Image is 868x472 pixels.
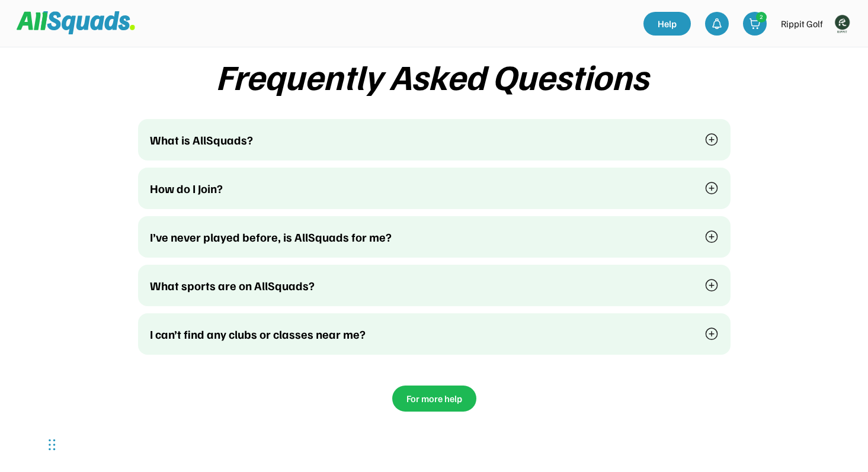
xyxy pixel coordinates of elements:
[392,386,476,412] button: For more help
[150,325,690,343] div: I can’t find any clubs or classes near me?
[704,278,719,293] img: plus-circle%20%281%29.svg
[150,277,690,294] div: What sports are on AllSquads?
[17,11,135,34] img: Squad%20Logo.svg
[711,18,723,30] img: bell-03%20%281%29.svg
[704,327,719,341] img: plus-circle%20%281%29.svg
[643,12,691,36] a: Help
[704,181,719,195] img: plus-circle%20%281%29.svg
[150,179,690,197] div: How do I Join?
[704,230,719,244] img: plus-circle%20%281%29.svg
[781,17,823,31] div: Rippit Golf
[757,12,766,21] div: 2
[216,56,653,95] div: Frequently Asked Questions
[150,131,690,149] div: What is AllSquads?
[150,228,690,246] div: I’ve never played before, is AllSquads for me?
[830,12,854,36] img: Rippitlogov2_green.png
[704,133,719,147] img: plus-circle%20%281%29.svg
[749,18,761,30] img: shopping-cart-01%20%281%29.svg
